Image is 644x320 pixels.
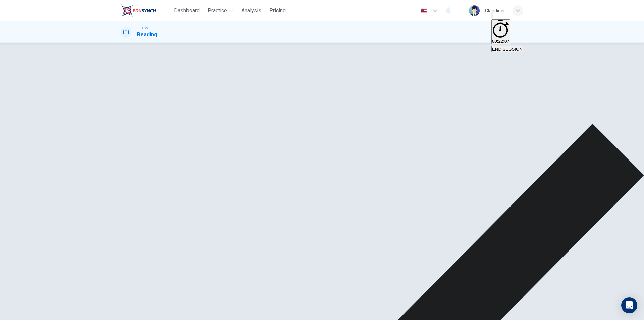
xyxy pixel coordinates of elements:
button: END SESSION [491,46,523,52]
div: Open Intercom Messenger [621,297,637,313]
a: EduSynch logo [121,4,171,17]
img: en [420,8,428,13]
span: Practice [208,7,227,15]
button: 00:22:07 [491,19,510,44]
span: Pricing [269,7,286,15]
span: Analysis [241,7,261,15]
div: Mute [491,11,523,19]
span: TOEFL® [137,26,148,31]
span: END SESSION [492,47,523,52]
div: Hide [491,19,523,45]
span: Dashboard [174,7,200,15]
img: EduSynch logo [121,4,156,17]
img: Profile picture [469,5,480,16]
button: Practice [205,5,236,17]
div: Claudinei [485,7,504,15]
h1: Reading [137,31,157,39]
button: Pricing [267,5,288,17]
button: Dashboard [171,5,202,17]
button: Analysis [238,5,264,17]
span: 00:22:07 [492,39,509,44]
